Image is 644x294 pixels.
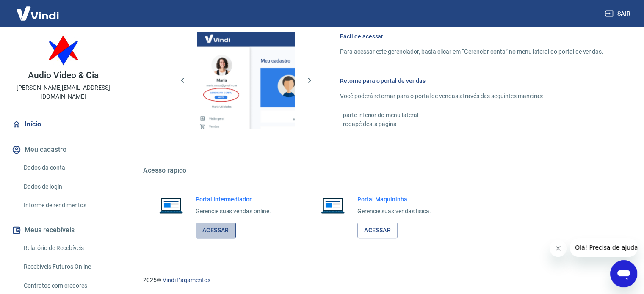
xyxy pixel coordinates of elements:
[7,83,120,101] p: [PERSON_NAME][EMAIL_ADDRESS][DOMAIN_NAME]
[196,223,236,238] a: Acessar
[143,166,624,175] h5: Acesso rápido
[20,159,116,176] a: Dados da conta
[20,239,116,257] a: Relatório de Recebíveis
[5,6,71,13] span: Olá! Precisa de ajuda?
[47,34,80,68] img: 781f5b06-a316-4b54-ab84-1b3890fb34ae.jpeg
[357,207,431,216] p: Gerencie suas vendas física.
[143,276,624,285] p: 2025 ©
[340,77,603,85] h6: Retorne para o portal de vendas
[340,47,603,56] p: Para acessar este gerenciador, basta clicar em “Gerenciar conta” no menu lateral do portal de ven...
[357,195,431,203] h6: Portal Maquininha
[163,277,210,283] a: Vindi Pagamentos
[10,115,116,134] a: Início
[340,92,603,101] p: Você poderá retornar para o portal de vendas através das seguintes maneiras:
[196,207,271,216] p: Gerencie suas vendas online.
[10,0,65,26] img: Vindi
[357,223,398,238] a: Acessar
[340,111,603,120] p: - parte inferior do menu lateral
[28,71,98,80] p: Audio Video & Cia
[153,195,189,215] img: Imagem de um notebook aberto
[315,195,351,215] img: Imagem de um notebook aberto
[610,260,637,287] iframe: Botão para abrir a janela de mensagens
[20,258,116,275] a: Recebíveis Futuros Online
[340,120,603,129] p: - rodapé desta página
[550,240,567,257] iframe: Fechar mensagem
[603,6,634,22] button: Sair
[196,195,271,203] h6: Portal Intermediador
[20,197,116,214] a: Informe de rendimentos
[10,221,116,239] button: Meus recebíveis
[20,178,116,195] a: Dados de login
[10,140,116,159] button: Meu cadastro
[570,238,637,257] iframe: Mensagem da empresa
[197,32,295,129] img: Imagem da dashboard mostrando o botão de gerenciar conta na sidebar no lado esquerdo
[340,32,603,41] h6: Fácil de acessar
